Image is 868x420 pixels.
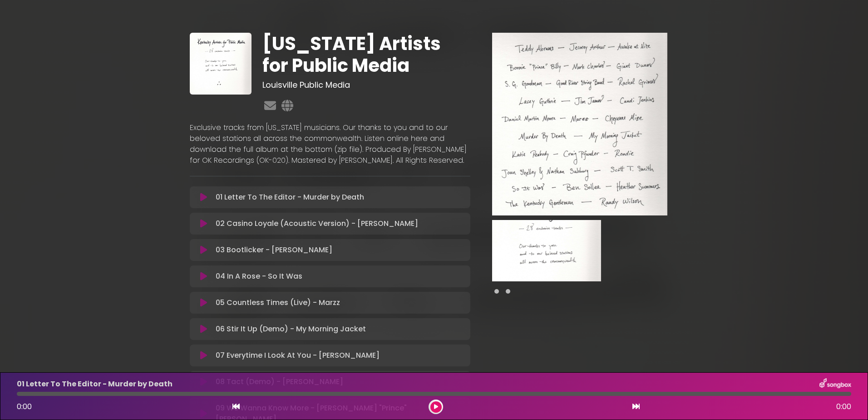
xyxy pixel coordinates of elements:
p: 02 Casino Loyale (Acoustic Version) - [PERSON_NAME] [216,218,418,229]
img: c1WsRbwhTdCAEPY19PzT [190,33,252,95]
span: 0:00 [17,401,32,412]
p: 05 Countless Times (Live) - Marzz [216,297,340,308]
p: 07 Everytime I Look At You - [PERSON_NAME] [216,350,380,361]
p: 06 Stir It Up (Demo) - My Morning Jacket [216,324,366,335]
h1: [US_STATE] Artists for Public Media [262,33,470,76]
span: 0:00 [836,401,851,412]
p: 01 Letter To The Editor - Murder by Death [216,192,364,203]
p: Exclusive tracks from [US_STATE] musicians. Our thanks to you and to our beloved stations all acr... [190,122,470,166]
p: 04 In A Rose - So It Was [216,271,302,282]
h3: Louisville Public Media [262,80,470,90]
p: 03 Bootlicker - [PERSON_NAME] [216,245,332,255]
img: songbox-logo-white.png [819,378,851,390]
img: Main Media [492,33,667,215]
p: 01 Letter To The Editor - Murder by Death [17,379,173,390]
img: VTNrOFRoSLGAMNB5FI85 [492,220,601,281]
